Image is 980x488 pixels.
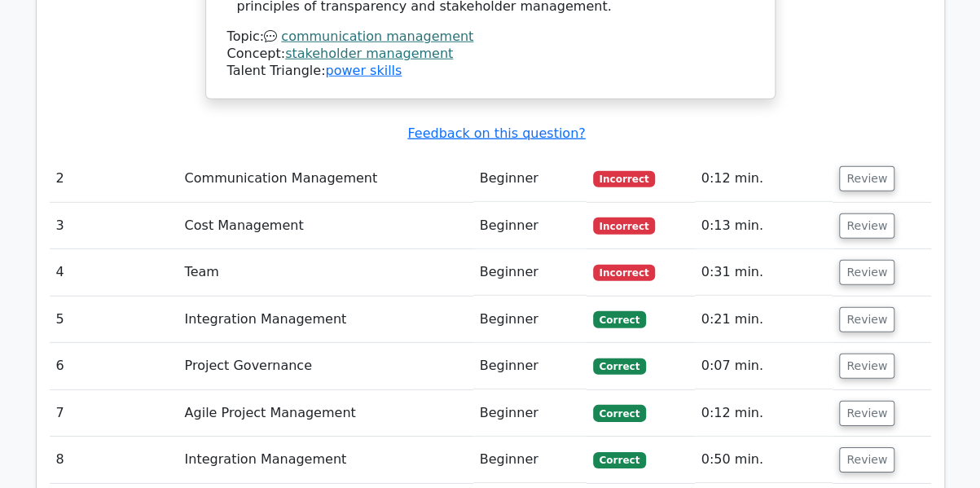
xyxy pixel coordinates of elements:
td: Integration Management [178,297,473,343]
td: Project Governance [178,343,473,389]
span: Incorrect [593,218,656,234]
span: Correct [593,358,646,375]
td: 5 [50,297,178,343]
a: Feedback on this question? [407,125,585,141]
div: Concept: [227,46,754,63]
td: 2 [50,156,178,202]
td: 7 [50,390,178,437]
button: Review [839,447,894,473]
span: Correct [593,452,646,468]
td: 0:31 min. [695,249,833,296]
span: Correct [593,405,646,421]
td: 3 [50,203,178,249]
td: 4 [50,249,178,296]
a: communication management [281,29,473,44]
td: Beginner [473,390,587,437]
button: Review [839,166,894,191]
span: Correct [593,311,646,328]
span: Incorrect [593,265,656,281]
td: 6 [50,343,178,389]
td: Team [178,249,473,296]
td: Agile Project Management [178,390,473,437]
span: Incorrect [593,171,656,187]
button: Review [839,260,894,285]
td: 0:50 min. [695,437,833,483]
td: Beginner [473,343,587,389]
button: Review [839,401,894,426]
div: Topic: [227,29,754,46]
td: Beginner [473,297,587,343]
td: Beginner [473,437,587,483]
div: Talent Triangle: [227,29,754,79]
a: power skills [325,63,402,78]
td: 0:21 min. [695,297,833,343]
td: Integration Management [178,437,473,483]
td: 0:12 min. [695,156,833,202]
button: Review [839,213,894,239]
td: 8 [50,437,178,483]
button: Review [839,307,894,332]
td: Beginner [473,156,587,202]
td: 0:07 min. [695,343,833,389]
td: Beginner [473,203,587,249]
td: 0:12 min. [695,390,833,437]
td: Cost Management [178,203,473,249]
td: Beginner [473,249,587,296]
td: 0:13 min. [695,203,833,249]
a: stakeholder management [285,46,453,61]
button: Review [839,354,894,379]
td: Communication Management [178,156,473,202]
